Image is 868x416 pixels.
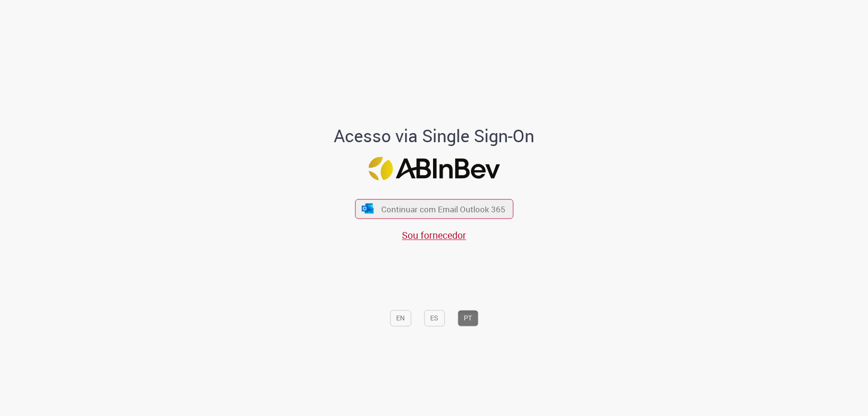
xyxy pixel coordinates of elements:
button: ES [424,310,445,326]
button: ícone Azure/Microsoft 360 Continuar com Email Outlook 365 [355,199,513,219]
a: Sou fornecedor [402,229,466,242]
button: PT [457,310,478,326]
img: Logo ABInBev [368,157,500,181]
h1: Acesso via Single Sign-On [301,126,567,146]
span: Continuar com Email Outlook 365 [381,203,505,214]
button: EN [390,310,411,326]
img: ícone Azure/Microsoft 360 [361,204,375,214]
